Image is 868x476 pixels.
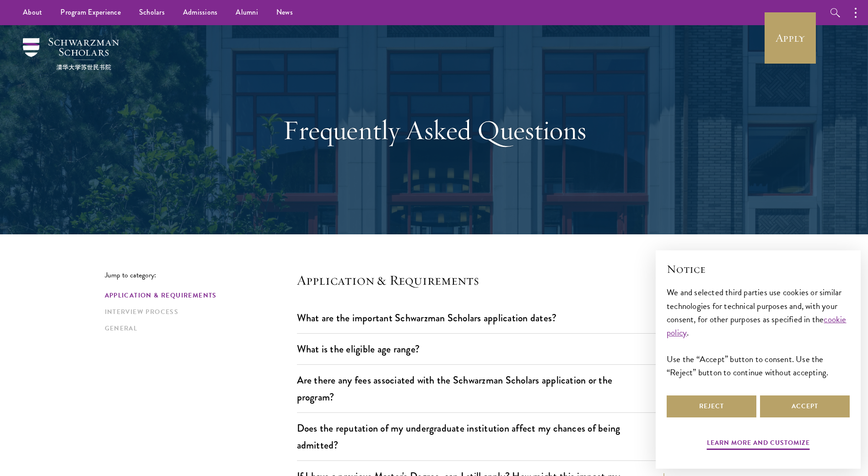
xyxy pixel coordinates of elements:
p: Jump to category: [105,271,297,279]
a: Apply [765,12,816,64]
a: cookie policy [667,313,846,339]
a: Interview Process [105,307,291,317]
button: Accept [760,395,850,417]
button: Are there any fees associated with the Schwarzman Scholars application or the program? [297,370,668,407]
button: Reject [667,395,756,417]
div: We and selected third parties use cookies or similar technologies for technical purposes and, wit... [667,286,850,379]
h2: Notice [667,261,850,277]
button: Does the reputation of my undergraduate institution affect my chances of being admitted? [297,418,668,455]
a: General [105,324,291,333]
h4: Application & Requirements [297,271,668,289]
h1: Frequently Asked Questions [276,114,592,146]
a: Application & Requirements [105,291,291,300]
button: What is the eligible age range? [297,339,668,359]
img: Schwarzman Scholars [23,38,119,70]
button: What are the important Schwarzman Scholars application dates? [297,308,668,328]
button: Learn more and customize [707,437,810,451]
